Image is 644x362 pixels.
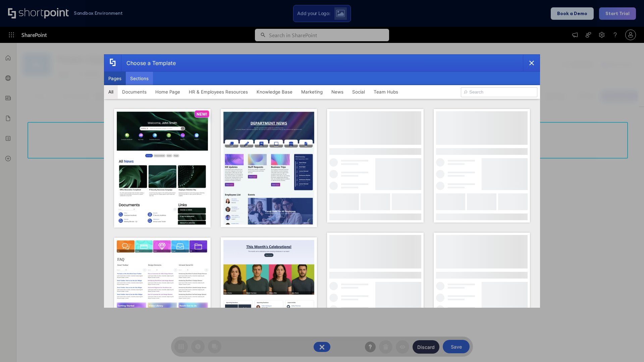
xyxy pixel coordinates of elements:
button: Social [348,85,369,99]
p: NEW! [197,112,207,117]
iframe: Chat Widget [610,330,644,362]
button: Sections [126,72,153,85]
button: Team Hubs [369,85,402,99]
div: Choose a Template [121,55,176,71]
div: template selector [104,54,540,308]
button: Marketing [297,85,327,99]
button: Pages [104,72,126,85]
button: All [104,85,118,99]
input: Search [461,87,537,97]
button: Home Page [151,85,184,99]
button: News [327,85,348,99]
button: Knowledge Base [252,85,297,99]
button: Documents [118,85,151,99]
button: HR & Employees Resources [184,85,252,99]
